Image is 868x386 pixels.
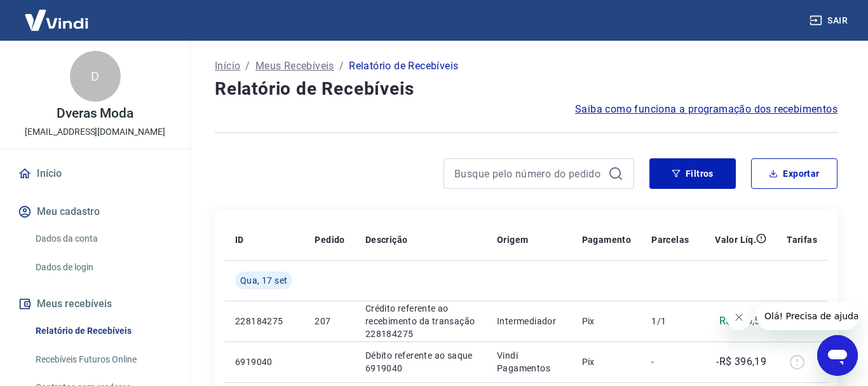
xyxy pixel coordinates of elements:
p: Pix [582,315,632,327]
p: 1/1 [651,315,689,327]
p: 6919040 [235,355,294,368]
a: Relatório de Recebíveis [31,318,175,344]
button: Exportar [751,158,837,189]
p: Pedido [315,233,344,246]
p: Vindi Pagamentos [497,349,562,375]
iframe: Mensagem da empresa [757,302,858,330]
p: Relatório de Recebíveis [349,59,458,74]
span: Olá! Precisa de ajuda? [8,9,107,19]
p: / [339,59,344,74]
button: Filtros [649,158,736,189]
span: Qua, 17 set [240,274,287,287]
p: Dveras Moda [57,107,133,120]
p: Descrição [365,233,408,246]
button: Sair [807,9,853,32]
iframe: Fechar mensagem [726,305,752,330]
a: Dados da conta [31,226,175,252]
p: Pagamento [582,233,632,246]
p: Intermediador [497,315,562,327]
p: Valor Líq. [715,233,756,246]
p: Débito referente ao saque 6919040 [365,349,477,375]
iframe: Botão para abrir a janela de mensagens [817,335,858,376]
button: Meu cadastro [15,198,175,226]
a: Saiba como funciona a programação dos recebimentos [575,102,837,117]
p: R$ 286,59 [719,314,767,329]
p: -R$ 396,19 [716,354,766,369]
p: Tarifas [787,233,817,246]
p: - [651,355,689,368]
img: Vindi [15,1,98,39]
p: ID [235,233,244,246]
p: 228184275 [235,315,294,327]
a: Meus Recebíveis [255,59,334,74]
p: Pix [582,355,632,368]
p: / [245,59,250,74]
input: Busque pelo número do pedido [454,164,603,183]
p: Crédito referente ao recebimento da transação 228184275 [365,302,477,340]
p: Parcelas [651,233,689,246]
p: Origem [497,233,528,246]
a: Dados de login [31,254,175,280]
p: 207 [315,315,344,327]
a: Início [15,160,175,188]
p: [EMAIL_ADDRESS][DOMAIN_NAME] [25,125,165,139]
a: Recebíveis Futuros Online [31,347,175,373]
a: Início [215,59,240,74]
div: D [70,51,121,102]
button: Meus recebíveis [15,290,175,318]
h4: Relatório de Recebíveis [215,76,837,102]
